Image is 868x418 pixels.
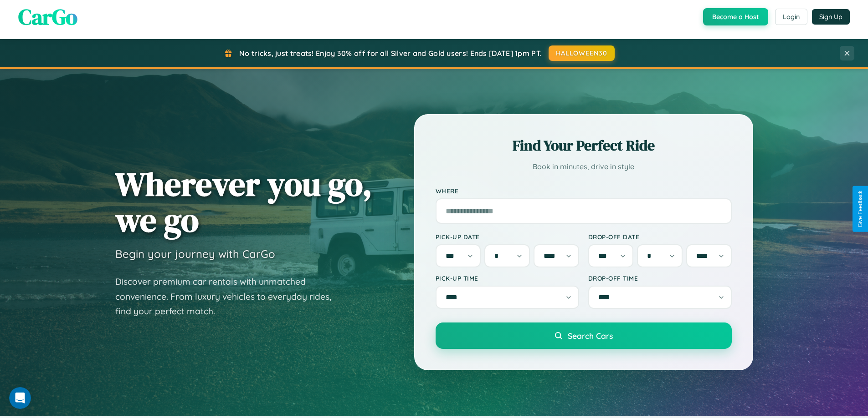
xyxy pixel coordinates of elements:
button: Become a Host [703,8,768,25]
button: Search Cars [436,322,732,349]
button: HALLOWEEN30 [549,45,615,61]
label: Where [436,187,732,195]
div: Give Feedback [857,191,863,227]
span: Search Cars [568,331,613,341]
h3: Begin your journey with CarGo [115,247,275,261]
h2: Find Your Perfect Ride [436,136,732,156]
label: Pick-up Date [436,233,579,241]
p: Book in minutes, drive in style [436,160,732,173]
iframe: Intercom live chat [9,387,31,409]
p: Discover premium car rentals with unmatched convenience. From luxury vehicles to everyday rides, ... [115,274,343,319]
label: Pick-up Time [436,274,579,282]
span: No tricks, just treats! Enjoy 30% off for all Silver and Gold users! Ends [DATE] 1pm PT. [239,49,542,58]
button: Sign Up [812,9,850,25]
label: Drop-off Date [588,233,732,241]
label: Drop-off Time [588,274,732,282]
button: Login [775,9,807,25]
h1: Wherever you go, we go [115,166,372,238]
span: CarGo [18,2,77,32]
